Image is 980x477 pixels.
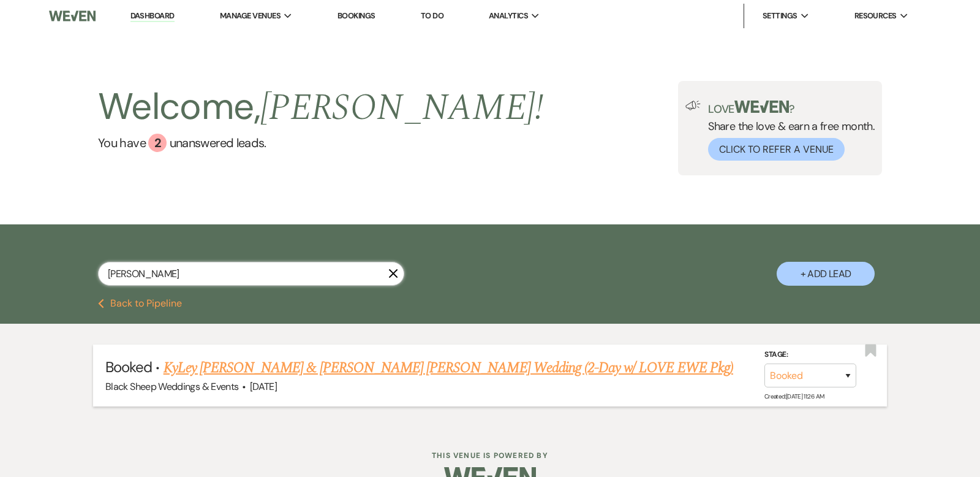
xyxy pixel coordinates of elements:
button: + Add Lead [777,262,875,286]
div: 2 [148,134,167,152]
span: Settings [763,10,797,22]
button: Back to Pipeline [98,299,182,308]
span: Resources [854,10,897,22]
p: Love ? [708,101,875,115]
span: [DATE] [250,380,277,393]
button: Click to Refer a Venue [708,138,845,161]
img: Weven Logo [49,3,96,29]
span: Manage Venues [220,10,281,22]
span: Black Sheep Weddings & Events [105,380,238,393]
h2: Welcome, [98,81,543,134]
a: You have 2 unanswered leads. [98,134,543,152]
img: loud-speaker-illustration.svg [685,101,701,110]
span: Analytics [489,10,528,22]
label: Stage: [764,348,856,362]
a: To Do [421,10,443,21]
input: Search by name, event date, email address or phone number [98,262,404,286]
a: Bookings [337,10,375,21]
a: KyLey [PERSON_NAME] & [PERSON_NAME] [PERSON_NAME] Wedding (2-Day w/ LOVE EWE Pkg) [164,357,733,379]
a: Dashboard [130,10,175,22]
span: [PERSON_NAME] ! [260,80,543,136]
span: Booked [105,357,152,376]
img: weven-logo-green.svg [734,101,789,113]
div: Share the love & earn a free month. [701,101,875,161]
span: Created: [DATE] 11:26 AM [764,392,824,400]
